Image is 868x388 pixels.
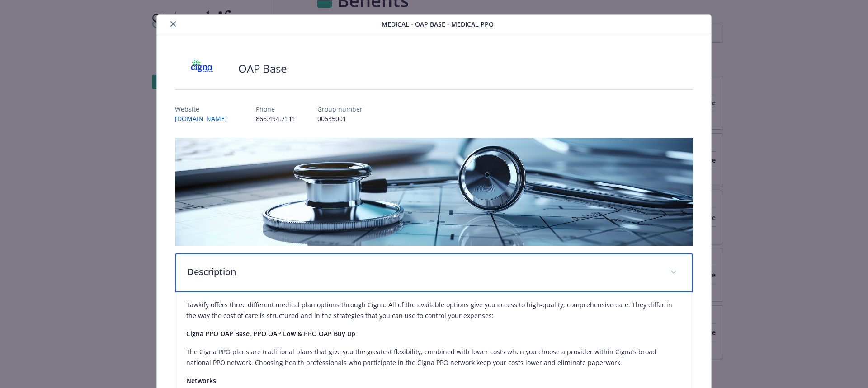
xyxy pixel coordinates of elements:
p: Description [187,265,660,279]
p: Group number [317,104,363,114]
strong: Networks [186,376,216,385]
div: Description [175,253,693,292]
a: [DOMAIN_NAME] [175,114,234,123]
button: close [168,19,179,29]
span: Medical - OAP Base - Medical PPO [382,19,494,29]
p: 00635001 [317,114,363,123]
p: 866.494.2111 [256,114,296,123]
img: CIGNA [175,55,229,82]
p: Phone [256,104,296,114]
img: banner [175,138,693,246]
p: Website [175,104,234,114]
p: Tawkify offers three different medical plan options through Cigna. All of the available options g... [186,299,682,321]
p: The Cigna PPO plans are traditional plans that give you the greatest flexibility, combined with l... [186,346,682,368]
strong: Cigna PPO OAP Base, PPO OAP Low & PPO OAP Buy up [186,329,355,338]
h2: OAP Base [238,61,287,76]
